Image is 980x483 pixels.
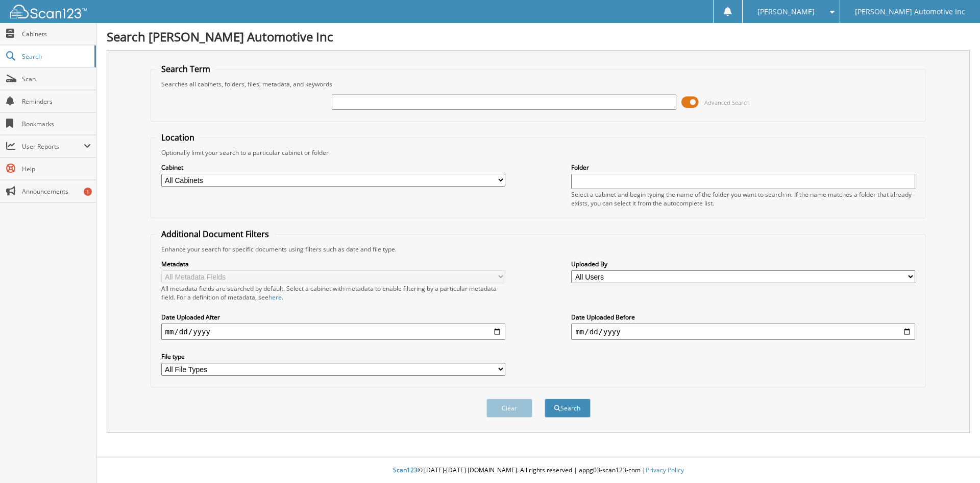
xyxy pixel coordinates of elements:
[545,399,591,418] button: Search
[161,260,505,268] label: Metadata
[156,228,274,240] legend: Additional Document Filters
[22,30,91,38] span: Cabinets
[156,148,921,157] div: Optionally limit your search to a particular cabinet or folder
[704,99,750,106] span: Advanced Search
[161,313,505,321] label: Date Uploaded After
[22,75,91,83] span: Scan
[571,313,915,321] label: Date Uploaded Before
[22,120,91,128] span: Bookmarks
[161,284,505,302] div: All metadata fields are searched by default. Select a cabinet with metadata to enable filtering b...
[22,165,91,173] span: Help
[393,466,418,474] span: Scan123
[161,324,505,340] input: start
[156,80,921,88] div: Searches all cabinets, folders, files, metadata, and keywords
[571,260,915,268] label: Uploaded By
[156,132,200,143] legend: Location
[571,163,915,172] label: Folder
[571,190,915,208] div: Select a cabinet and begin typing the name of the folder you want to search in. If the name match...
[96,458,980,483] div: © [DATE]-[DATE] [DOMAIN_NAME]. All rights reserved | appg03-scan123-com |
[486,399,532,418] button: Clear
[107,28,970,45] h1: Search [PERSON_NAME] Automotive Inc
[646,466,684,474] a: Privacy Policy
[22,187,91,196] span: Announcements
[571,324,915,340] input: end
[84,188,92,196] div: 1
[268,293,282,302] a: here
[156,245,921,254] div: Enhance your search for specific documents using filters such as date and file type.
[161,352,505,361] label: File type
[22,52,89,61] span: Search
[757,9,815,15] span: [PERSON_NAME]
[22,97,91,106] span: Reminders
[161,163,505,172] label: Cabinet
[10,5,87,18] img: scan123-logo-white.svg
[22,142,84,151] span: User Reports
[855,9,965,15] span: [PERSON_NAME] Automotive Inc
[156,63,215,75] legend: Search Term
